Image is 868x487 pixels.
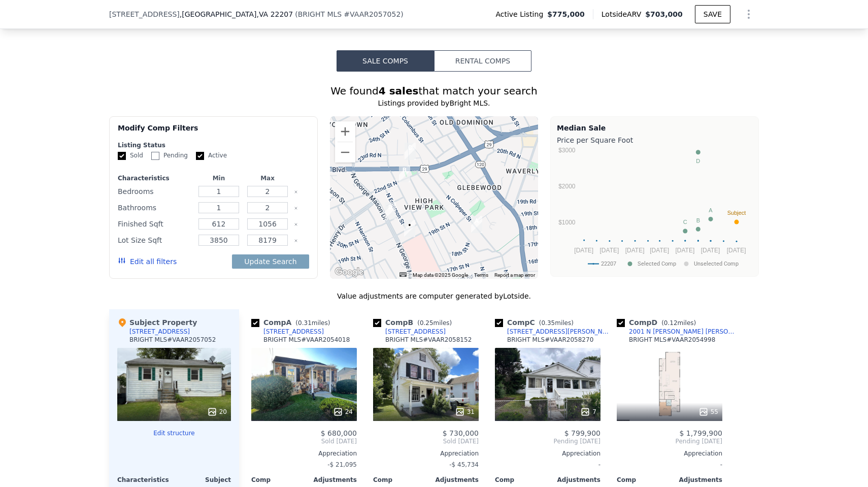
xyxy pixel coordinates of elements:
[251,328,324,336] a: [STREET_ADDRESS]
[251,437,357,445] span: Sold [DATE]
[335,121,355,142] button: Zoom in
[109,98,759,108] div: Listings provided by Bright MLS .
[413,272,468,278] span: Map data ©2025 Google
[657,319,700,327] span: ( miles)
[321,429,357,437] span: $ 680,000
[385,328,446,336] div: [STREET_ADDRESS]
[696,158,700,164] text: D
[404,220,415,237] div: 5119 19th St N
[180,9,293,19] span: , [GEOGRAPHIC_DATA]
[332,266,366,279] a: Open this area in Google Maps (opens a new window)
[118,256,177,267] button: Edit all filters
[373,449,479,458] div: Appreciation
[251,449,357,458] div: Appreciation
[251,476,304,484] div: Comp
[295,9,404,19] div: ( )
[335,142,355,163] button: Zoom out
[263,336,350,344] div: BRIGHT MLS # VAAR2054018
[434,50,531,72] button: Rental Comps
[696,217,700,223] text: B
[617,437,722,445] span: Pending [DATE]
[683,219,687,225] text: C
[541,319,555,327] span: 0.35
[413,319,456,327] span: ( miles)
[379,85,419,97] strong: 4 sales
[294,222,298,226] button: Clear
[373,437,479,445] span: Sold [DATE]
[645,10,683,18] span: $703,000
[373,476,426,484] div: Comp
[245,174,290,182] div: Max
[507,328,613,336] div: [STREET_ADDRESS][PERSON_NAME]
[701,247,720,254] text: [DATE]
[495,437,600,445] span: Pending [DATE]
[298,10,342,18] span: BRIGHT MLS
[449,461,479,468] span: -$ 45,734
[547,9,585,19] span: $775,000
[727,247,746,254] text: [DATE]
[617,328,735,336] a: 2001 N [PERSON_NAME] [PERSON_NAME] Dr
[196,152,204,160] input: Active
[629,328,735,336] div: 2001 N [PERSON_NAME] [PERSON_NAME] Dr
[638,261,676,267] text: Selected Comp
[727,210,746,216] text: Subject
[256,10,293,18] span: , VA 22207
[118,123,309,141] div: Modify Comp Filters
[558,219,576,226] text: $1000
[118,184,192,199] div: Bedrooms
[117,317,197,328] div: Subject Property
[557,147,752,274] svg: A chart.
[494,272,535,278] a: Report a map error
[109,84,759,98] div: We found that match your search
[294,206,298,210] button: Clear
[304,476,357,484] div: Adjustments
[117,476,174,484] div: Characteristics
[558,183,576,190] text: $2000
[694,261,739,267] text: Unselected Comp
[535,319,578,327] span: ( miles)
[602,9,645,19] span: Lotside ARV
[580,407,596,417] div: 7
[332,266,366,279] img: Google
[118,217,192,231] div: Finished Sqft
[405,143,416,160] div: 2233 N Dinwiddie St
[399,272,407,277] button: Keyboard shortcuts
[129,328,190,336] div: [STREET_ADDRESS]
[151,152,159,160] input: Pending
[557,123,752,133] div: Median Sale
[337,50,434,72] button: Sale Comps
[118,151,143,160] label: Sold
[495,317,578,328] div: Comp C
[548,476,600,484] div: Adjustments
[650,247,669,254] text: [DATE]
[294,190,298,194] button: Clear
[495,449,600,458] div: Appreciation
[109,9,180,19] span: [STREET_ADDRESS]
[118,152,126,160] input: Sold
[129,336,216,344] div: BRIGHT MLS # VAAR2057052
[196,174,241,182] div: Min
[495,9,547,19] span: Active Listing
[600,247,619,254] text: [DATE]
[670,476,722,484] div: Adjustments
[601,261,616,267] text: 22207
[695,5,730,23] button: SAVE
[455,407,475,417] div: 31
[385,336,472,344] div: BRIGHT MLS # VAAR2058152
[471,216,482,233] div: 1804 N Culpeper St
[118,174,192,182] div: Characteristics
[698,407,718,417] div: 55
[333,407,353,417] div: 24
[373,317,456,328] div: Comp B
[385,202,396,219] div: 2001 N George Mason Dr
[118,201,192,215] div: Bathrooms
[174,476,231,484] div: Subject
[207,407,227,417] div: 20
[679,429,722,437] span: $ 1,799,900
[564,429,600,437] span: $ 799,900
[507,336,593,344] div: BRIGHT MLS # VAAR2058270
[557,133,752,147] div: Price per Square Foot
[495,328,613,336] a: [STREET_ADDRESS][PERSON_NAME]
[709,207,713,213] text: A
